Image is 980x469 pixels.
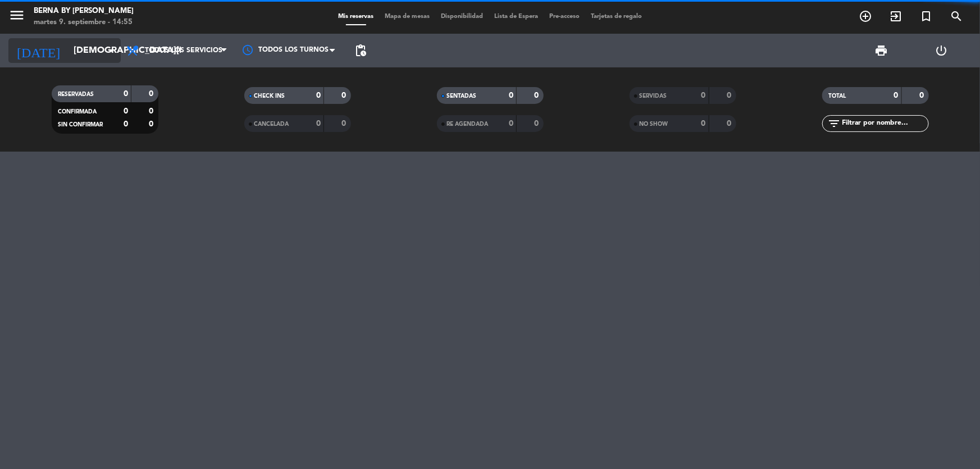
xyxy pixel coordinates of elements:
div: martes 9. septiembre - 14:55 [34,17,134,28]
input: Filtrar por nombre... [841,117,928,130]
span: Lista de Espera [489,13,544,20]
span: Pre-acceso [544,13,585,20]
span: Tarjetas de regalo [585,13,648,20]
span: Mapa de mesas [379,13,435,20]
span: CONFIRMADA [58,109,97,115]
i: [DATE] [8,38,68,63]
span: pending_actions [354,44,367,57]
strong: 0 [509,120,513,128]
strong: 0 [149,90,156,98]
strong: 0 [124,120,128,128]
div: Berna by [PERSON_NAME] [34,6,134,17]
span: CHECK INS [254,93,285,99]
strong: 0 [341,120,348,128]
strong: 0 [701,92,706,99]
strong: 0 [509,92,513,99]
span: SENTADAS [447,93,477,99]
strong: 0 [534,120,541,128]
strong: 0 [149,107,156,115]
strong: 0 [316,92,321,99]
div: LOG OUT [911,34,972,67]
span: Todos los servicios [145,47,222,54]
strong: 0 [727,120,733,128]
span: Mis reservas [332,13,379,20]
span: RESERVADAS [58,92,94,97]
span: SERVIDAS [640,93,667,99]
i: menu [8,7,25,24]
strong: 0 [534,92,541,99]
i: add_circle_outline [859,10,872,23]
i: search [950,10,963,23]
button: menu [8,7,25,28]
span: RE AGENDADA [447,121,489,127]
span: CANCELADA [254,121,289,127]
span: print [875,44,888,57]
span: Disponibilidad [435,13,489,20]
span: SIN CONFIRMAR [58,122,103,128]
i: power_settings_new [935,44,949,57]
span: TOTAL [829,93,846,99]
strong: 0 [341,92,348,99]
strong: 0 [894,92,899,99]
strong: 0 [316,120,321,128]
i: filter_list [828,117,841,130]
strong: 0 [124,90,128,98]
strong: 0 [149,120,156,128]
i: turned_in_not [919,10,933,23]
i: exit_to_app [889,10,902,23]
strong: 0 [727,92,733,99]
strong: 0 [701,120,706,128]
i: arrow_drop_down [104,44,118,57]
strong: 0 [124,107,128,115]
strong: 0 [919,92,926,99]
span: NO SHOW [640,121,668,127]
